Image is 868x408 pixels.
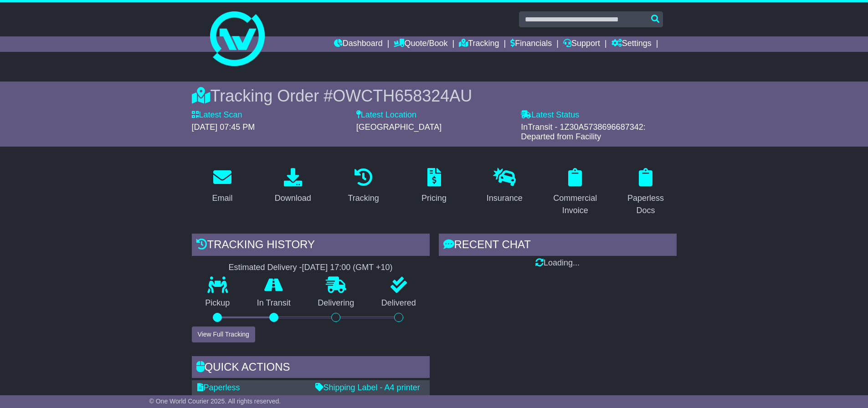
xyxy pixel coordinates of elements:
[550,192,600,217] div: Commercial Invoice
[394,36,447,52] a: Quote/Book
[192,356,430,381] div: Quick Actions
[192,86,677,106] div: Tracking Order #
[192,326,255,342] button: View Full Tracking
[275,192,311,204] div: Download
[302,263,393,273] div: [DATE] 17:00 (GMT +10)
[192,122,255,132] span: [DATE] 07:45 PM
[416,165,452,208] a: Pricing
[481,165,529,208] a: Insurance
[563,36,600,52] a: Support
[342,165,385,208] a: Tracking
[510,36,552,52] a: Financials
[421,192,447,204] div: Pricing
[333,87,472,105] span: OWCTH658324AU
[348,192,379,204] div: Tracking
[521,110,579,120] label: Latest Status
[439,258,677,268] div: Loading...
[206,165,238,208] a: Email
[269,165,317,208] a: Download
[149,398,281,405] span: © One World Courier 2025. All rights reserved.
[459,36,499,52] a: Tracking
[315,383,420,392] a: Shipping Label - A4 printer
[356,110,416,120] label: Latest Location
[192,110,242,120] label: Latest Scan
[487,192,523,204] div: Insurance
[243,298,304,308] p: In Transit
[192,263,430,273] div: Estimated Delivery -
[212,192,232,204] div: Email
[334,36,383,52] a: Dashboard
[611,36,652,52] a: Settings
[368,298,430,308] p: Delivered
[192,298,244,308] p: Pickup
[621,192,671,217] div: Paperless Docs
[192,234,430,258] div: Tracking history
[439,234,677,258] div: RECENT CHAT
[304,298,368,308] p: Delivering
[615,165,677,220] a: Paperless Docs
[356,122,442,132] span: [GEOGRAPHIC_DATA]
[197,383,240,392] a: Paperless
[544,165,606,220] a: Commercial Invoice
[521,122,646,142] span: InTransit - 1Z30A5738696687342: Departed from Facility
